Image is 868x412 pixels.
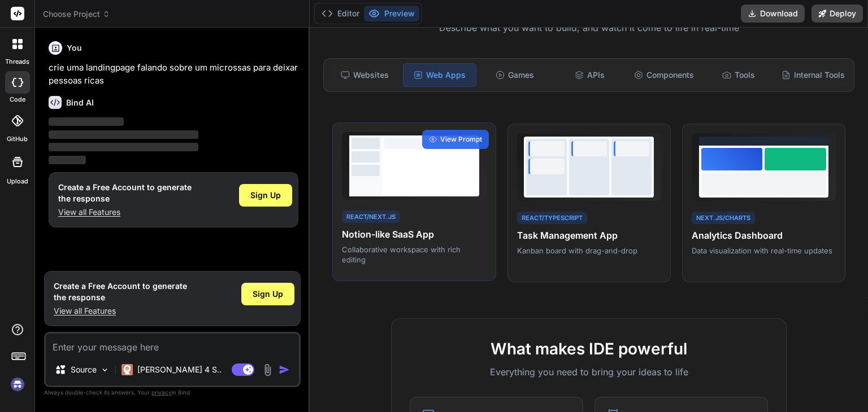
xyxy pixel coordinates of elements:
[692,212,755,225] div: Next.js/Charts
[279,364,290,375] img: icon
[692,229,836,242] h4: Analytics Dashboard
[410,337,768,361] h2: What makes IDE powerful
[811,5,863,23] button: Deploy
[250,190,281,201] span: Sign Up
[342,211,400,223] div: React/Next.js
[403,63,476,87] div: Web Apps
[58,207,192,218] p: View all Features
[517,229,661,242] h4: Task Management App
[49,143,198,151] span: ‌
[10,95,25,104] label: code
[137,364,222,375] p: [PERSON_NAME] 4 S..
[702,63,775,87] div: Tools
[58,182,192,204] h1: Create a Free Account to generate the response
[253,288,283,300] span: Sign Up
[261,363,274,376] img: attachment
[741,5,805,23] button: Download
[317,6,364,21] button: Editor
[54,280,187,303] h1: Create a Free Account to generate the response
[7,177,28,186] label: Upload
[628,63,700,87] div: Components
[49,130,198,139] span: ‌
[66,97,94,108] h6: Bind AI
[328,63,401,87] div: Websites
[71,364,97,375] p: Source
[44,387,301,398] p: Always double-check its answers. Your in Bind
[54,305,187,317] p: View all Features
[151,389,172,396] span: privacy
[479,63,551,87] div: Games
[121,364,133,375] img: Claude 4 Sonnet
[410,365,768,379] p: Everything you need to bring your ideas to life
[100,365,110,375] img: Pick Models
[777,63,849,87] div: Internal Tools
[517,212,587,225] div: React/TypeScript
[49,62,298,87] p: crie uma landingpage falando sobre um microssas para deixar pessoas ricas
[5,57,29,67] label: threads
[517,246,661,256] p: Kanban board with drag-and-drop
[553,63,626,87] div: APIs
[364,6,419,21] button: Preview
[342,227,486,241] h4: Notion-like SaaS App
[7,134,28,144] label: GitHub
[67,42,82,54] h6: You
[692,246,836,256] p: Data visualization with real-time updates
[440,134,482,144] span: View Prompt
[49,117,124,126] span: ‌
[49,156,86,164] span: ‌
[8,375,27,394] img: signin
[43,8,110,20] span: Choose Project
[342,244,486,265] p: Collaborative workspace with rich editing
[316,21,861,36] p: Describe what you want to build, and watch it come to life in real-time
